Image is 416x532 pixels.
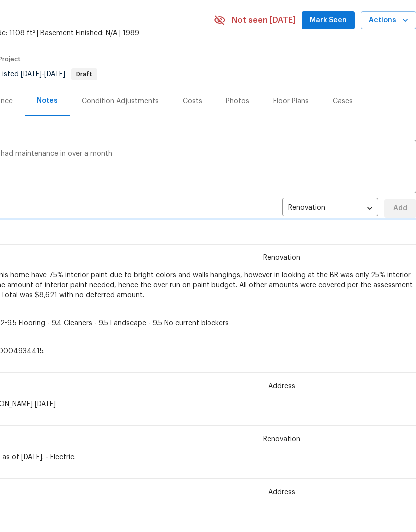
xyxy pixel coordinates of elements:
[333,96,353,106] div: Cases
[21,71,42,78] span: [DATE]
[257,253,306,263] span: Renovation
[257,434,306,444] span: Renovation
[183,96,202,106] div: Costs
[282,196,378,221] div: Renovation
[37,96,58,106] div: Notes
[44,71,65,78] span: [DATE]
[21,71,65,78] span: -
[302,11,355,30] button: Mark Seen
[72,71,96,77] span: Draft
[262,381,301,391] span: Address
[273,96,309,106] div: Floor Plans
[361,11,416,30] button: Actions
[226,96,249,106] div: Photos
[369,14,408,27] span: Actions
[310,14,347,27] span: Mark Seen
[82,96,159,106] div: Condition Adjustments
[232,15,296,25] span: Not seen [DATE]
